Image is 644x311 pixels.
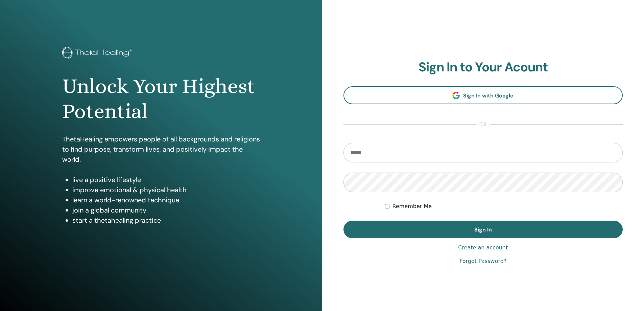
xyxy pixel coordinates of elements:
span: Sign In with Google [463,92,514,99]
li: live a positive lifestyle [72,175,260,185]
a: Forgot Password? [459,257,506,265]
li: improve emotional & physical health [72,185,260,195]
span: Sign In [474,226,492,233]
h2: Sign In to Your Acount [343,60,623,75]
li: start a thetahealing practice [72,215,260,225]
label: Remember Me [392,202,432,210]
div: Keep me authenticated indefinitely or until I manually logout [385,202,623,210]
h1: Unlock Your Highest Potential [62,74,260,124]
button: Sign In [343,221,623,238]
p: ThetaHealing empowers people of all backgrounds and religions to find purpose, transform lives, a... [62,134,260,164]
a: Sign In with Google [343,86,623,104]
li: learn a world-renowned technique [72,195,260,205]
a: Create an account [458,244,508,252]
span: or [476,120,490,129]
li: join a global community [72,205,260,215]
